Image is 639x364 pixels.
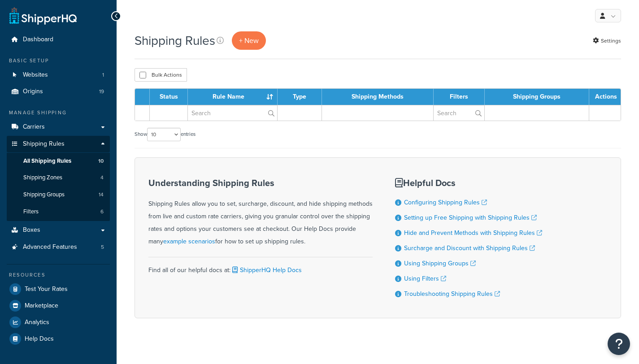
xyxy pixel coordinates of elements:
a: Help Docs [7,331,110,347]
span: Help Docs [25,335,54,343]
a: Using Filters [404,274,446,283]
th: Filters [434,89,485,105]
span: Carriers [23,123,45,131]
span: All Shipping Rules [23,157,71,165]
span: Shipping Rules [23,140,65,148]
a: Carriers [7,119,110,135]
li: Shipping Groups [7,186,110,203]
a: Origins 19 [7,83,110,100]
span: Shipping Zones [23,174,62,182]
a: Hide and Prevent Methods with Shipping Rules [404,228,542,238]
h3: Helpful Docs [395,178,542,188]
span: 19 [99,88,104,95]
li: Filters [7,204,110,220]
button: Open Resource Center [608,333,630,355]
li: Shipping Zones [7,169,110,186]
span: 5 [101,243,104,251]
a: ShipperHQ Help Docs [230,265,302,275]
a: Analytics [7,314,110,330]
button: Bulk Actions [135,68,187,82]
div: Basic Setup [7,57,110,65]
th: Status [150,89,188,105]
label: Show entries [135,128,196,141]
span: Boxes [23,226,40,234]
a: Configuring Shipping Rules [404,198,487,207]
span: 4 [100,174,104,182]
a: ShipperHQ Home [9,7,77,25]
li: Websites [7,67,110,83]
span: Origins [23,88,43,95]
th: Shipping Methods [322,89,434,105]
div: Shipping Rules allow you to set, surcharge, discount, and hide shipping methods from live and cus... [148,178,373,248]
span: 6 [100,208,104,216]
li: Shipping Rules [7,136,110,221]
a: All Shipping Rules 10 [7,153,110,169]
select: Showentries [147,128,181,141]
span: 14 [99,191,104,199]
a: Using Shipping Groups [404,259,476,268]
li: All Shipping Rules [7,153,110,169]
li: Origins [7,83,110,100]
a: Advanced Features 5 [7,239,110,256]
span: Filters [23,208,39,216]
th: Type [278,89,322,105]
div: Resources [7,271,110,279]
a: Shipping Rules [7,136,110,152]
a: Setting up Free Shipping with Shipping Rules [404,213,537,222]
a: Settings [593,35,621,47]
a: Shipping Groups 14 [7,186,110,203]
span: Shipping Groups [23,191,65,199]
a: Boxes [7,222,110,238]
p: + New [232,31,266,50]
a: Filters 6 [7,204,110,220]
a: Dashboard [7,31,110,48]
h1: Shipping Rules [135,32,215,49]
span: Websites [23,71,48,79]
th: Shipping Groups [485,89,589,105]
li: Advanced Features [7,239,110,256]
span: Marketplace [25,302,58,310]
a: Shipping Zones 4 [7,169,110,186]
a: Websites 1 [7,67,110,83]
span: Advanced Features [23,243,77,251]
div: Find all of our helpful docs at: [148,257,373,277]
a: Troubleshooting Shipping Rules [404,289,500,299]
span: Dashboard [23,36,53,43]
div: Manage Shipping [7,109,110,117]
th: Actions [589,89,621,105]
span: 1 [102,71,104,79]
h3: Understanding Shipping Rules [148,178,373,188]
a: example scenarios [163,237,215,246]
th: Rule Name [188,89,278,105]
span: Test Your Rates [25,286,68,293]
input: Search [434,105,484,121]
input: Search [188,105,277,121]
span: 10 [98,157,104,165]
a: Test Your Rates [7,281,110,297]
span: Analytics [25,319,49,326]
a: Marketplace [7,298,110,314]
a: Surcharge and Discount with Shipping Rules [404,243,535,253]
